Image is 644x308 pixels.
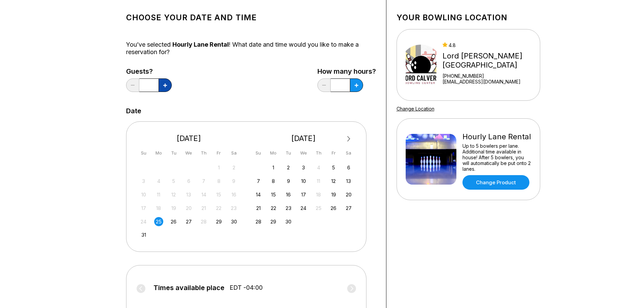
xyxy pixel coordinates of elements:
label: Guests? [126,68,172,75]
div: Not available Wednesday, August 20th, 2025 [184,204,193,213]
div: Not available Friday, August 22nd, 2025 [214,204,223,213]
div: Tu [284,148,293,158]
label: Date [126,107,141,115]
div: Choose Monday, August 25th, 2025 [154,217,163,226]
div: month 2025-09 [253,162,354,226]
div: Not available Thursday, August 14th, 2025 [199,190,208,199]
div: We [299,148,308,158]
div: 4.8 [443,42,537,48]
a: Change Location [397,106,434,112]
div: Choose Tuesday, September 30th, 2025 [284,217,293,226]
div: Fr [214,148,223,158]
div: Choose Sunday, August 31st, 2025 [139,230,148,239]
div: Not available Tuesday, August 12th, 2025 [169,190,178,199]
div: Not available Thursday, September 11th, 2025 [314,176,323,186]
img: Lord Calvert Bowling Center [406,40,437,90]
span: Hourly Lane Rental [172,41,229,48]
div: Not available Monday, August 18th, 2025 [154,204,163,213]
h1: Choose your Date and time [126,13,376,22]
div: Not available Thursday, September 25th, 2025 [314,204,323,213]
div: Choose Sunday, September 28th, 2025 [254,217,263,226]
div: You’ve selected ! What date and time would you like to make a reservation for? [126,41,376,56]
div: Choose Friday, September 5th, 2025 [329,163,338,172]
div: Not available Monday, August 11th, 2025 [154,190,163,199]
div: Choose Monday, September 8th, 2025 [269,176,278,186]
div: Sa [344,148,353,158]
div: Choose Saturday, September 20th, 2025 [344,190,353,199]
div: Th [314,148,323,158]
div: Choose Monday, September 29th, 2025 [269,217,278,226]
a: Change Product [462,175,529,190]
div: Choose Saturday, September 27th, 2025 [344,204,353,213]
div: Not available Saturday, August 2nd, 2025 [229,163,238,172]
div: Su [254,148,263,158]
div: Not available Saturday, August 23rd, 2025 [229,204,238,213]
span: EDT -04:00 [230,284,263,291]
span: Times available place [153,284,224,291]
div: Not available Friday, August 8th, 2025 [214,176,223,186]
div: Not available Sunday, August 3rd, 2025 [139,176,148,186]
div: Th [199,148,208,158]
div: Not available Thursday, August 28th, 2025 [199,217,208,226]
div: Choose Friday, September 19th, 2025 [329,190,338,199]
div: We [184,148,193,158]
div: Lord [PERSON_NAME][GEOGRAPHIC_DATA] [443,51,537,70]
div: Choose Saturday, August 30th, 2025 [229,217,238,226]
div: Not available Sunday, August 17th, 2025 [139,204,148,213]
div: [PHONE_NUMBER] [443,73,537,79]
h1: Your bowling location [397,13,540,22]
div: Choose Wednesday, September 24th, 2025 [299,204,308,213]
div: Choose Tuesday, September 23rd, 2025 [284,204,293,213]
div: Mo [269,148,278,158]
div: Choose Wednesday, September 17th, 2025 [299,190,308,199]
img: Hourly Lane Rental [406,134,456,185]
div: Not available Saturday, August 9th, 2025 [229,176,238,186]
div: Not available Tuesday, August 19th, 2025 [169,204,178,213]
div: Choose Tuesday, September 16th, 2025 [284,190,293,199]
div: Choose Tuesday, September 9th, 2025 [284,176,293,186]
div: Not available Thursday, August 21st, 2025 [199,204,208,213]
label: How many hours? [317,68,376,75]
div: Choose Tuesday, September 2nd, 2025 [284,163,293,172]
div: Not available Friday, August 1st, 2025 [214,163,223,172]
div: Choose Friday, August 29th, 2025 [214,217,223,226]
div: Not available Wednesday, August 6th, 2025 [184,176,193,186]
div: Hourly Lane Rental [462,132,531,141]
div: Choose Wednesday, September 10th, 2025 [299,176,308,186]
div: Choose Saturday, September 6th, 2025 [344,163,353,172]
div: Not available Tuesday, August 5th, 2025 [169,176,178,186]
div: Choose Sunday, September 14th, 2025 [254,190,263,199]
div: month 2025-08 [138,162,240,240]
div: Not available Thursday, September 18th, 2025 [314,190,323,199]
div: [DATE] [137,134,241,143]
div: Not available Sunday, August 24th, 2025 [139,217,148,226]
div: Choose Monday, September 22nd, 2025 [269,204,278,213]
div: Choose Wednesday, September 3rd, 2025 [299,163,308,172]
div: Not available Wednesday, August 13th, 2025 [184,190,193,199]
div: Not available Monday, August 4th, 2025 [154,176,163,186]
div: Mo [154,148,163,158]
div: Not available Sunday, August 10th, 2025 [139,190,148,199]
div: Choose Monday, September 15th, 2025 [269,190,278,199]
div: Choose Saturday, September 13th, 2025 [344,176,353,186]
div: Choose Tuesday, August 26th, 2025 [169,217,178,226]
div: Sa [229,148,238,158]
button: Next Month [343,134,354,144]
div: Not available Thursday, September 4th, 2025 [314,163,323,172]
div: Choose Monday, September 1st, 2025 [269,163,278,172]
div: Choose Sunday, September 21st, 2025 [254,204,263,213]
div: Not available Saturday, August 16th, 2025 [229,190,238,199]
a: [EMAIL_ADDRESS][DOMAIN_NAME] [443,79,537,85]
div: Choose Friday, September 26th, 2025 [329,204,338,213]
div: [DATE] [251,134,356,143]
div: Su [139,148,148,158]
div: Fr [329,148,338,158]
div: Choose Sunday, September 7th, 2025 [254,176,263,186]
div: Not available Friday, August 15th, 2025 [214,190,223,199]
div: Up to 5 bowlers per lane. Additional time available in house! After 5 bowlers, you will automatic... [462,143,531,172]
div: Choose Friday, September 12th, 2025 [329,176,338,186]
div: Not available Thursday, August 7th, 2025 [199,176,208,186]
div: Tu [169,148,178,158]
div: Choose Wednesday, August 27th, 2025 [184,217,193,226]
